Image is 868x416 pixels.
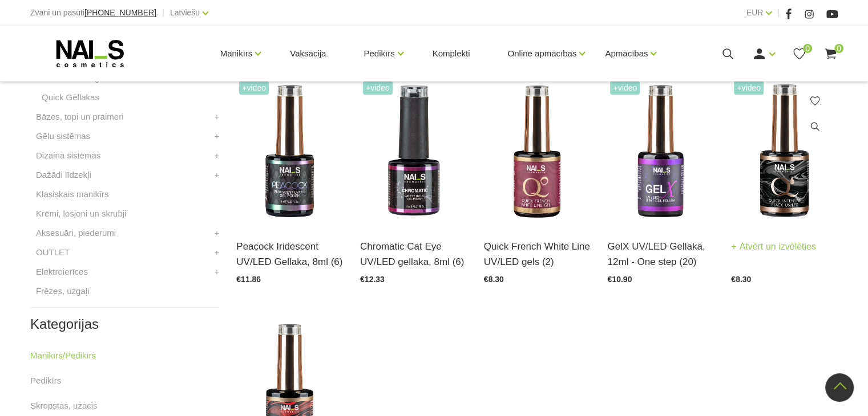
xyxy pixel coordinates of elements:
[30,399,98,413] a: Skropstas, uzacis
[84,9,156,17] a: [PHONE_NUMBER]
[215,149,220,162] a: +
[215,110,220,124] a: +
[36,207,126,221] a: Krēmi, losjoni un skrubji
[30,374,61,388] a: Pedikīrs
[30,317,219,332] h2: Kategorijas
[215,246,220,259] a: +
[607,78,714,225] img: Trīs vienā - bāze, tonis, tops (trausliem nagiem vēlams papildus lietot bāzi). Ilgnoturīga un int...
[30,349,96,362] a: Manikīrs/Pedikīrs
[170,6,200,19] a: Latviešu
[236,78,343,225] img: Hameleona efekta gellakas pārklājums. Intensīvam rezultātam lietot uz melna pamattoņa, tādā veidā...
[360,275,385,284] span: €12.33
[36,265,88,279] a: Elektroierīces
[36,110,123,124] a: Bāzes, topi un praimeri
[731,275,751,284] span: €8.30
[360,78,467,225] img: Chromatic magnētiskā dizaina gellaka ar smalkām, atstarojošām hroma daļiņām. Izteiksmīgs 4D efekt...
[364,31,394,76] a: Pedikīrs
[36,149,100,162] a: Dizaina sistēmas
[803,44,812,53] span: 0
[360,239,467,270] a: Chromatic Cat Eye UV/LED gellaka, 8ml (6)
[215,265,220,279] a: +
[220,31,253,76] a: Manikīrs
[792,47,806,61] a: 0
[84,8,156,17] span: [PHONE_NUMBER]
[607,275,632,284] span: €10.90
[239,81,269,95] span: +Video
[36,226,116,240] a: Aksesuāri, piederumi
[36,284,89,298] a: Frēzes, uzgaļi
[423,26,479,81] a: Komplekti
[731,78,838,225] img: Quick Intensive Black - īpaši pigmentēta melnā gellaka. * Vienmērīgs pārklājums 1 kārtā bez svītr...
[823,47,838,61] a: 0
[215,226,220,240] a: +
[215,168,220,182] a: +
[607,239,714,270] a: GelX UV/LED Gellaka, 12ml - One step (20)
[36,187,109,201] a: Klasiskais manikīrs
[834,44,843,53] span: 0
[484,275,504,284] span: €8.30
[215,129,220,143] a: +
[281,26,335,81] a: Vaksācija
[162,6,164,20] span: |
[363,81,393,95] span: +Video
[610,81,640,95] span: +Video
[36,129,90,143] a: Gēlu sistēmas
[30,6,156,20] div: Zvani un pasūti
[36,246,70,259] a: OUTLET
[605,31,648,76] a: Apmācības
[42,91,99,104] a: Quick Gēllakas
[484,78,591,225] img: Quick French White Line - īpaši izstrādāta pigmentēta baltā gellaka perfektam franču manikīram.* ...
[36,168,91,182] a: Dažādi līdzekļi
[777,6,780,20] span: |
[731,239,816,255] a: Atvērt un izvēlēties
[484,239,591,270] a: Quick French White Line UV/LED gels (2)
[236,275,261,284] span: €11.86
[236,239,343,270] a: Peacock Iridescent UV/LED Gellaka, 8ml (6)
[734,81,764,95] span: +Video
[507,31,576,76] a: Online apmācības
[746,6,764,19] a: EUR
